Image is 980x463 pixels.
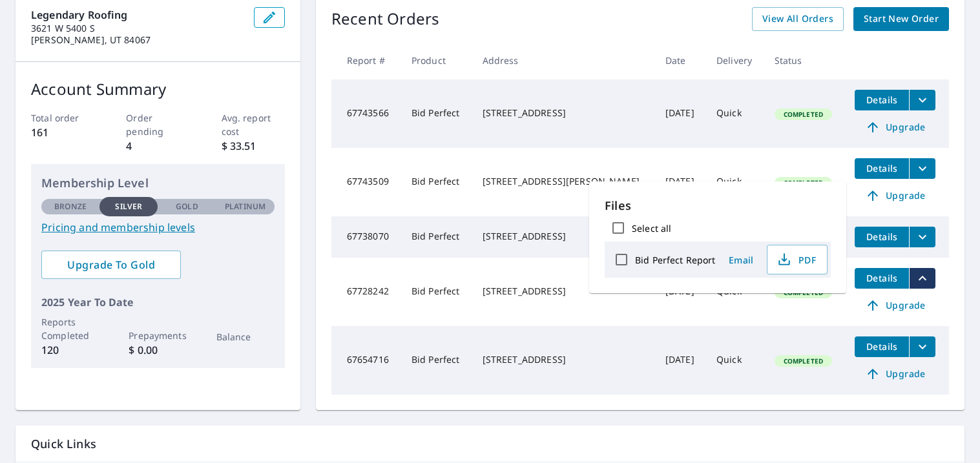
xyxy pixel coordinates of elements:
button: detailsBtn-67738070 [855,227,909,247]
td: Bid Perfect [401,326,472,395]
p: Legendary Roofing [31,7,244,23]
button: detailsBtn-67728242 [855,268,909,289]
button: filesDropdownBtn-67738070 [909,227,935,247]
a: View All Orders [752,7,844,31]
p: 4 [126,138,189,154]
button: detailsBtn-67743566 [855,90,909,110]
p: Prepayments [129,329,187,342]
td: Quick [706,326,764,395]
label: Select all [632,222,671,234]
p: [PERSON_NAME], UT 84067 [31,34,244,46]
td: [DATE] [655,148,706,216]
button: filesDropdownBtn-67654716 [909,336,935,357]
th: Report # [331,41,401,79]
span: Upgrade [862,188,928,203]
span: Completed [776,110,831,119]
td: 67743509 [331,148,401,216]
td: 67728242 [331,258,401,326]
p: Membership Level [41,174,275,192]
th: Date [655,41,706,79]
a: Start New Order [853,7,949,31]
p: Silver [115,201,142,212]
span: Completed [776,356,831,365]
span: PDF [775,252,817,267]
span: Details [862,162,901,174]
button: PDF [767,245,828,274]
th: Status [764,41,845,79]
span: Details [862,94,901,106]
p: Files [605,197,831,214]
span: Upgrade [862,366,928,382]
button: Email [720,250,762,270]
th: Address [472,41,655,79]
div: [STREET_ADDRESS] [483,107,645,119]
p: Avg. report cost [222,111,285,138]
td: 67738070 [331,216,401,258]
p: $ 33.51 [222,138,285,154]
td: Bid Perfect [401,148,472,216]
span: Details [862,231,901,243]
span: Email [725,254,756,266]
label: Bid Perfect Report [635,254,715,266]
p: Total order [31,111,94,125]
td: [DATE] [655,326,706,395]
div: [STREET_ADDRESS] [483,353,645,366]
a: Upgrade [855,364,935,384]
p: Bronze [54,201,87,212]
p: $ 0.00 [129,342,187,358]
p: 2025 Year To Date [41,294,275,310]
p: Recent Orders [331,7,440,31]
td: 67654716 [331,326,401,395]
span: Upgrade [862,119,928,135]
a: Pricing and membership levels [41,220,275,235]
button: detailsBtn-67654716 [855,336,909,357]
span: Start New Order [864,11,939,27]
a: Upgrade To Gold [41,251,181,279]
p: Account Summary [31,77,285,101]
div: [STREET_ADDRESS] [483,230,645,243]
a: Upgrade [855,185,935,206]
a: Upgrade [855,295,935,316]
span: Details [862,272,901,284]
span: Completed [776,178,831,187]
span: View All Orders [762,11,833,27]
td: Quick [706,79,764,148]
button: filesDropdownBtn-67728242 [909,268,935,289]
button: filesDropdownBtn-67743509 [909,158,935,179]
p: Reports Completed [41,315,99,342]
p: Quick Links [31,436,949,452]
p: Order pending [126,111,189,138]
p: 3621 W 5400 S [31,23,244,34]
th: Product [401,41,472,79]
div: [STREET_ADDRESS][PERSON_NAME] [483,175,645,188]
a: Upgrade [855,117,935,138]
td: Bid Perfect [401,216,472,258]
td: Bid Perfect [401,258,472,326]
span: Details [862,340,901,353]
span: Upgrade [862,298,928,313]
button: detailsBtn-67743509 [855,158,909,179]
td: Quick [706,148,764,216]
p: Gold [176,201,198,212]
td: [DATE] [655,79,706,148]
div: [STREET_ADDRESS] [483,285,645,298]
p: Platinum [225,201,266,212]
button: filesDropdownBtn-67743566 [909,90,935,110]
span: Upgrade To Gold [52,258,171,272]
td: 67743566 [331,79,401,148]
td: Bid Perfect [401,79,472,148]
th: Delivery [706,41,764,79]
p: 120 [41,342,99,358]
p: 161 [31,125,94,140]
p: Balance [216,330,275,344]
